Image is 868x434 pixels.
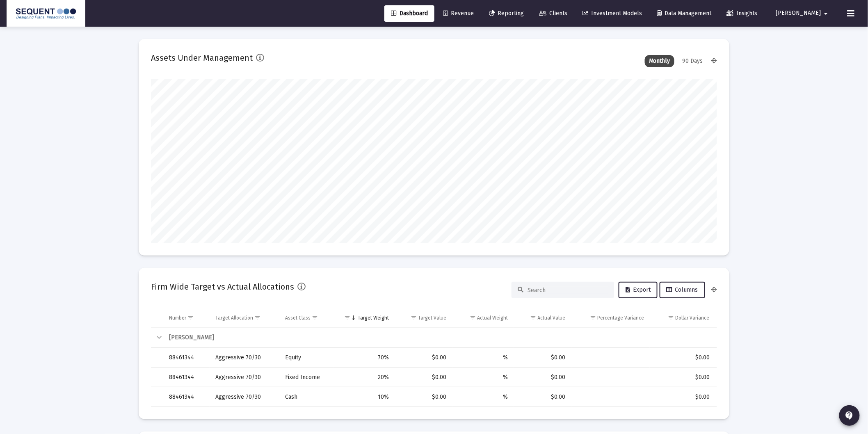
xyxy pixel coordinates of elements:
div: Percentage Variance [597,315,644,321]
span: Insights [727,10,758,17]
span: Columns [667,286,698,293]
div: $0.00 [519,373,566,381]
td: Column Actual Weight [452,308,514,328]
td: Column Target Allocation [210,308,279,328]
a: Revenue [436,5,480,22]
div: 20% [339,373,389,381]
div: $0.00 [519,393,566,401]
div: [PERSON_NAME] [169,333,710,342]
span: Show filter options for column 'Target Weight' [345,315,351,321]
button: [PERSON_NAME] [766,5,841,21]
span: Dashboard [391,10,428,17]
div: Monthly [645,55,674,67]
span: Show filter options for column 'Dollar Variance' [668,315,674,321]
td: 88461344 [163,368,210,387]
div: $0.00 [519,354,566,362]
div: $0.00 [401,373,447,381]
h2: Assets Under Management [151,51,253,64]
div: % [458,393,508,401]
a: Investment Models [576,5,649,22]
td: Equity [279,348,333,368]
div: % [458,354,508,362]
div: $0.00 [401,354,447,362]
mat-icon: contact_support [845,411,854,420]
span: Revenue [443,10,474,17]
div: Number [169,315,186,321]
div: Actual Value [538,315,566,321]
span: Show filter options for column 'Actual Weight' [470,315,476,321]
div: Actual Weight [477,315,508,321]
button: Columns [660,282,705,298]
td: Aggressive 70/30 [210,387,279,407]
td: Column Asset Class [279,308,333,328]
mat-icon: arrow_drop_down [821,5,831,22]
div: Data grid [151,308,717,407]
td: Aggressive 70/30 [210,368,279,387]
a: Clients [532,5,574,22]
span: Show filter options for column 'Number' [187,315,194,321]
td: Column Dollar Variance [650,308,717,328]
span: Show filter options for column 'Percentage Variance' [590,315,596,321]
td: Column Actual Value [514,308,571,328]
div: $0.00 [656,373,710,381]
span: Show filter options for column 'Target Allocation' [254,315,260,321]
span: Clients [539,10,567,17]
button: Export [619,282,658,298]
div: 90 Days [678,55,707,67]
td: Column Number [163,308,210,328]
td: Collapse [151,328,163,348]
div: $0.00 [401,393,447,401]
span: [PERSON_NAME] [776,10,821,17]
div: Target Weight [358,315,389,321]
img: Dashboard [13,5,79,22]
td: Fixed Income [279,368,333,387]
div: Dollar Variance [676,315,710,321]
span: Data Management [657,10,712,17]
div: 70% [339,354,389,362]
a: Insights [720,5,764,22]
span: Show filter options for column 'Target Value' [411,315,417,321]
span: Export [626,286,651,293]
td: Column Target Weight [333,308,395,328]
div: 10% [339,393,389,401]
input: Search [528,287,608,294]
div: Asset Class [285,315,311,321]
div: Target Value [418,315,447,321]
a: Data Management [651,5,718,22]
a: Reporting [482,5,530,22]
h2: Firm Wide Target vs Actual Allocations [151,280,294,293]
td: Column Percentage Variance [571,308,650,328]
div: $0.00 [656,354,710,362]
div: % [458,373,508,381]
span: Investment Models [582,10,642,17]
div: Target Allocation [215,315,253,321]
span: Reporting [489,10,524,17]
td: Cash [279,387,333,407]
div: $0.00 [656,393,710,401]
span: Show filter options for column 'Asset Class' [312,315,318,321]
span: Show filter options for column 'Actual Value' [530,315,537,321]
td: Aggressive 70/30 [210,348,279,368]
td: Column Target Value [395,308,452,328]
a: Dashboard [384,5,434,22]
td: 88461344 [163,348,210,368]
td: 88461344 [163,387,210,407]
